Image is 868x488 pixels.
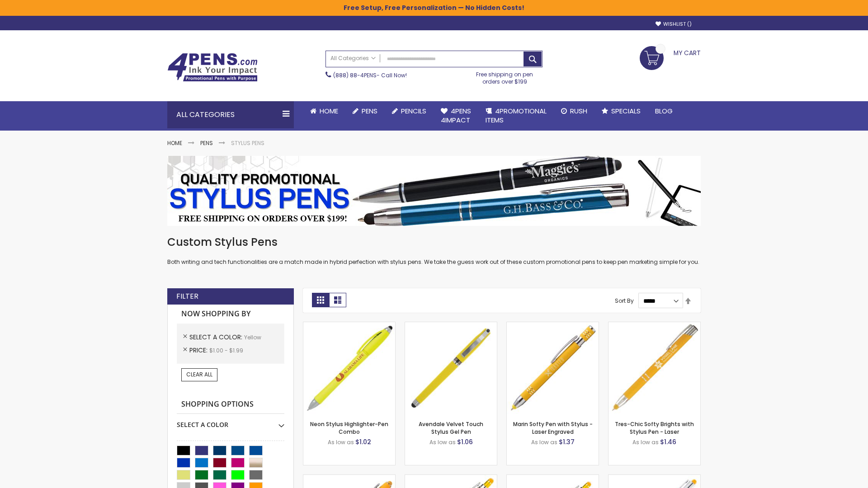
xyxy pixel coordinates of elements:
[303,474,395,482] a: Ellipse Softy Brights with Stylus Pen - Laser-Yellow
[507,322,599,414] img: Marin Softy Pen with Stylus - Laser Engraved-Yellow
[303,322,395,414] img: Neon Stylus Highlighter-Pen Combo-Yellow
[405,474,497,482] a: Phoenix Softy Brights with Stylus Pen - Laser-Yellow
[328,438,354,446] span: As low as
[333,71,407,79] span: - Call Now!
[244,333,261,341] span: Yellow
[177,414,284,429] div: Select A Color
[176,291,198,301] strong: Filter
[200,139,213,147] a: Pens
[385,101,434,121] a: Pencils
[303,322,395,329] a: Neon Stylus Highlighter-Pen Combo-Yellow
[507,474,599,482] a: Phoenix Softy Brights Gel with Stylus Pen - Laser-Yellow
[609,474,700,482] a: Tres-Chic Softy with Stylus Top Pen - ColorJet-Yellow
[320,106,338,116] span: Home
[362,106,377,116] span: Pens
[312,293,329,307] strong: Grid
[611,106,641,116] span: Specials
[333,71,377,79] a: (888) 88-4PENS
[405,322,497,329] a: Avendale Velvet Touch Stylus Gel Pen-Yellow
[609,322,700,414] img: Tres-Chic Softy Brights with Stylus Pen - Laser-Yellow
[478,101,554,131] a: 4PROMOTIONALITEMS
[186,371,212,378] span: Clear All
[434,101,478,131] a: 4Pens4impact
[177,395,284,414] strong: Shopping Options
[167,139,182,147] a: Home
[231,139,264,147] strong: Stylus Pens
[429,438,456,446] span: As low as
[167,156,701,226] img: Stylus Pens
[486,106,547,125] span: 4PROMOTIONAL ITEMS
[632,438,659,446] span: As low as
[457,437,473,446] span: $1.06
[181,368,217,381] a: Clear All
[189,346,209,355] span: Price
[330,55,376,62] span: All Categories
[303,101,345,121] a: Home
[167,235,701,266] div: Both writing and tech functionalities are a match made in hybrid perfection with stylus pens. We ...
[655,106,673,116] span: Blog
[441,106,471,125] span: 4Pens 4impact
[559,437,575,446] span: $1.37
[167,101,294,128] div: All Categories
[594,101,648,121] a: Specials
[615,420,694,435] a: Tres-Chic Softy Brights with Stylus Pen - Laser
[648,101,680,121] a: Blog
[467,67,543,85] div: Free shipping on pen orders over $199
[326,51,380,66] a: All Categories
[345,101,385,121] a: Pens
[189,333,244,342] span: Select A Color
[656,21,692,28] a: Wishlist
[401,106,426,116] span: Pencils
[167,235,701,249] h1: Custom Stylus Pens
[513,420,593,435] a: Marin Softy Pen with Stylus - Laser Engraved
[405,322,497,414] img: Avendale Velvet Touch Stylus Gel Pen-Yellow
[355,437,371,446] span: $1.02
[507,322,599,329] a: Marin Softy Pen with Stylus - Laser Engraved-Yellow
[209,347,243,354] span: $1.00 - $1.99
[615,297,634,305] label: Sort By
[554,101,594,121] a: Rush
[570,106,587,116] span: Rush
[419,420,483,435] a: Avendale Velvet Touch Stylus Gel Pen
[609,322,700,329] a: Tres-Chic Softy Brights with Stylus Pen - Laser-Yellow
[660,437,676,446] span: $1.46
[310,420,388,435] a: Neon Stylus Highlighter-Pen Combo
[531,438,557,446] span: As low as
[177,305,284,324] strong: Now Shopping by
[167,53,258,82] img: 4Pens Custom Pens and Promotional Products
